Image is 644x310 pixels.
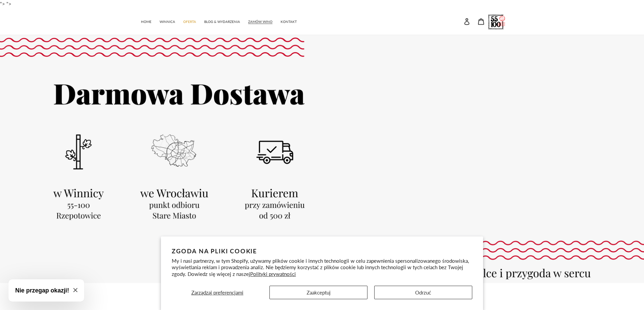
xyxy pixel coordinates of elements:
span: ZAMÓW WINO [248,20,272,24]
a: WINNICA [156,16,178,26]
h2: Zgoda na pliki cookie [172,247,472,255]
span: WINNICA [160,20,175,24]
a: HOME [138,16,155,26]
button: Zarządzaj preferencjami [172,286,263,299]
span: Zarządzaj preferencjami [191,289,243,295]
span: HOME [141,20,151,24]
button: Odrzuć [374,286,472,299]
p: My i nasi partnerzy, w tym Shopify, używamy plików cookie i innych technologii w celu zapewnienia... [172,258,472,278]
a: Polityki prywatności [250,271,296,277]
a: KONTAKT [277,16,300,26]
a: OFERTA [180,16,199,26]
a: ZAMÓW WINO [245,16,276,26]
span: KONTAKT [281,20,297,24]
a: BLOG & WYDARZENIA [201,16,243,26]
button: Zaakceptuj [269,286,367,299]
span: OFERTA [183,20,196,24]
span: BLOG & WYDARZENIA [204,20,240,24]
